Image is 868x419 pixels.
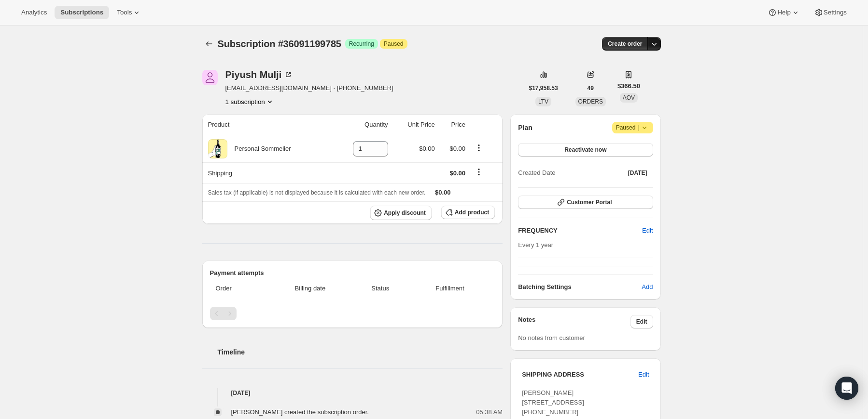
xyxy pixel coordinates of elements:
span: $0.00 [419,145,435,152]
span: Created Date [518,168,555,178]
span: Help [777,9,790,16]
span: [EMAIL_ADDRESS][DOMAIN_NAME] · [PHONE_NUMBER] [225,83,393,93]
button: Product actions [471,143,487,153]
span: $17,958.53 [529,84,558,92]
img: product img [208,139,227,158]
span: | [638,124,639,131]
button: Shipping actions [471,167,487,177]
span: Billing date [270,284,350,293]
span: Add [642,282,653,292]
span: Create order [608,40,642,48]
button: Edit [632,367,655,382]
span: $366.50 [617,81,640,91]
h3: Notes [518,315,630,328]
span: Edit [636,318,647,326]
span: Apply discount [384,209,426,217]
th: Product [202,114,333,135]
span: [PERSON_NAME] created the subscription order. [231,408,369,416]
span: $0.00 [435,189,451,196]
th: Quantity [333,114,391,135]
h6: Batching Settings [518,282,642,292]
h2: Plan [518,123,532,132]
button: Product actions [225,97,275,106]
span: Paused [616,123,649,132]
span: Recurring [349,40,374,48]
span: Edit [642,226,653,236]
button: $17,958.53 [523,81,564,95]
h2: FREQUENCY [518,226,642,236]
span: [DATE] [628,169,647,177]
span: Subscription #36091199785 [218,39,341,49]
button: Apply discount [370,206,432,220]
button: 49 [582,81,600,95]
span: Analytics [21,9,47,16]
span: Fulfillment [411,284,489,293]
button: Help [762,6,806,19]
span: Edit [638,370,649,380]
th: Shipping [202,162,333,183]
span: Subscriptions [60,9,103,16]
button: Create order [602,37,648,51]
span: No notes from customer [518,334,585,341]
span: Paused [384,40,404,48]
span: Reactivate now [564,146,606,154]
span: 05:38 AM [476,407,503,417]
button: Subscriptions [202,37,216,51]
button: Settings [808,6,853,19]
h2: Timeline [218,347,503,357]
span: $0.00 [449,145,465,152]
button: Edit [636,223,658,238]
span: AOV [623,94,635,101]
button: Reactivate now [518,143,653,157]
span: LTV [538,98,548,105]
span: Sales tax (if applicable) is not displayed because it is calculated with each new order. [208,189,426,196]
span: Tools [117,9,132,16]
span: Add product [455,209,489,216]
span: 49 [588,84,594,92]
div: Open Intercom Messenger [835,377,858,400]
h2: Payment attempts [210,268,495,278]
th: Unit Price [391,114,438,135]
button: [DATE] [622,166,653,180]
th: Price [438,114,468,135]
div: Personal Sommelier [227,144,291,154]
span: Settings [824,9,847,16]
span: Status [356,284,405,293]
span: ORDERS [578,98,603,105]
button: Add [636,279,658,295]
button: Edit [630,315,653,328]
div: Piyush Mulji [225,70,294,79]
nav: Pagination [210,307,495,320]
button: Add product [441,206,495,219]
span: [PERSON_NAME] [STREET_ADDRESS] [PHONE_NUMBER] [522,389,584,416]
h4: [DATE] [202,388,503,398]
button: Analytics [15,6,53,19]
button: Customer Portal [518,196,653,209]
h3: SHIPPING ADDRESS [522,370,638,380]
span: Every 1 year [518,241,553,249]
button: Tools [111,6,147,19]
th: Order [210,278,268,299]
button: Subscriptions [55,6,109,19]
span: $0.00 [449,170,465,177]
span: Customer Portal [567,198,612,206]
span: Piyush Mulji [202,70,218,85]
